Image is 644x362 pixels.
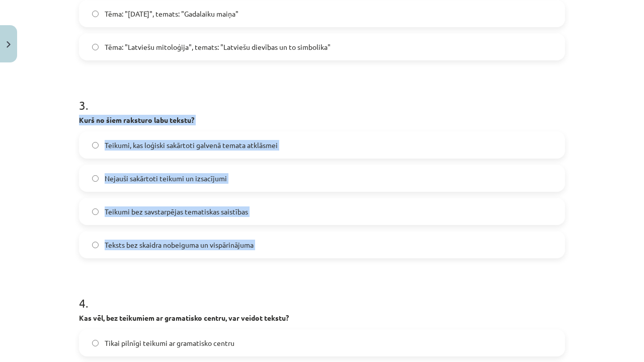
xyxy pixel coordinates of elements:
[79,278,565,310] h1: 4 .
[92,11,99,17] input: Tēma: "[DATE]", temats: "Gadalaiku maiņa"
[79,115,194,124] b: Kurš no šiem raksturo labu tekstu?
[92,340,99,346] input: Tikai pilnīgi teikumi ar gramatisko centru
[105,173,227,184] span: Nejauši sakārtoti teikumi un izsacījumi
[79,81,565,112] h1: 3 .
[92,242,99,248] input: Teksts bez skaidra nobeiguma un vispārinājuma
[105,140,278,151] span: Teikumi, kas loģiski sakārtoti galvenā temata atklāsmei
[92,175,99,182] input: Nejauši sakārtoti teikumi un izsacījumi
[105,206,248,217] span: Teikumi bez savstarpējas tematiskas saistības
[92,208,99,215] input: Teikumi bez savstarpējas tematiskas saistības
[105,42,331,52] span: Tēma: "Latviešu mitoloģija", temats: "Latviešu dievības un to simbolika"
[105,338,234,348] span: Tikai pilnīgi teikumi ar gramatisko centru
[92,44,99,50] input: Tēma: "Latviešu mitoloģija", temats: "Latviešu dievības un to simbolika"
[79,313,289,322] b: Kas vēl, bez teikumiem ar gramatisko centru, var veidot tekstu?
[105,9,238,19] span: Tēma: "[DATE]", temats: "Gadalaiku maiņa"
[92,142,99,149] input: Teikumi, kas loģiski sakārtoti galvenā temata atklāsmei
[105,240,254,250] span: Teksts bez skaidra nobeiguma un vispārinājuma
[7,41,11,48] img: icon-close-lesson-0947bae3869378f0d4975bcd49f059093ad1ed9edebbc8119c70593378902aed.svg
